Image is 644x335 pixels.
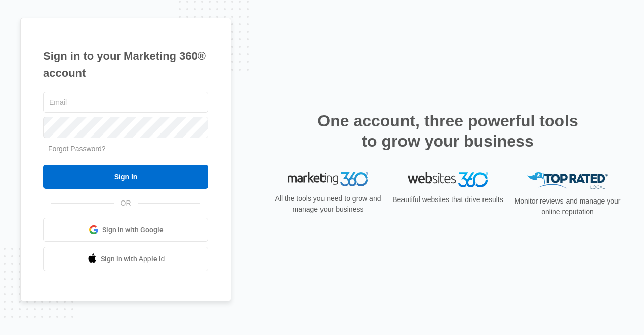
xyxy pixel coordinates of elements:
[101,254,165,264] span: Sign in with Apple Id
[43,247,208,271] a: Sign in with Apple Id
[391,194,504,205] p: Beautiful websites that drive results
[48,145,106,153] a: Forgot Password?
[314,111,581,151] h2: One account, three powerful tools to grow your business
[272,193,384,215] p: All the tools you need to grow and manage your business
[511,196,624,217] p: Monitor reviews and manage your online reputation
[43,48,208,81] h1: Sign in to your Marketing 360® account
[114,198,138,209] span: OR
[288,172,368,186] img: Marketing 360
[43,165,208,189] input: Sign In
[102,225,164,235] span: Sign in with Google
[408,172,488,187] img: Websites 360
[527,172,608,189] img: Top Rated Local
[43,92,208,113] input: Email
[43,218,208,242] a: Sign in with Google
